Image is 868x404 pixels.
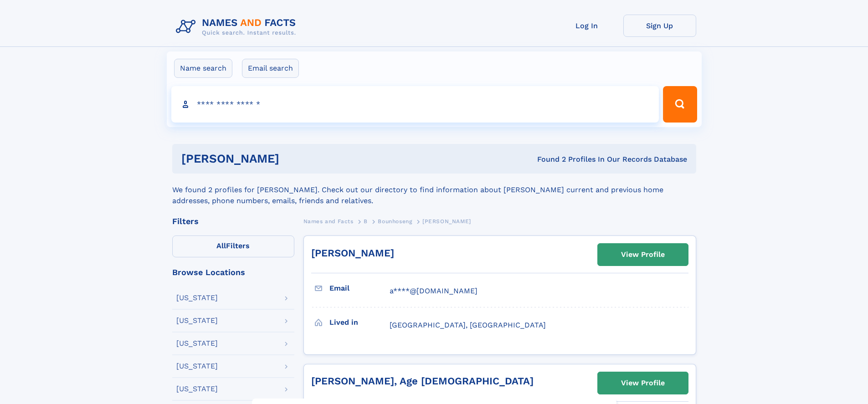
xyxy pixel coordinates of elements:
h1: [PERSON_NAME] [181,153,408,164]
a: View Profile [598,372,688,394]
img: Logo Names and Facts [172,15,303,39]
div: Browse Locations [172,268,294,276]
a: Bounhoseng [378,215,412,227]
span: All [216,241,226,250]
span: B [364,218,368,225]
span: Bounhoseng [378,218,412,225]
span: [PERSON_NAME] [422,218,471,225]
button: Search Button [663,86,697,123]
div: [US_STATE] [176,385,218,393]
div: Filters [172,217,294,225]
input: search input [171,86,659,123]
h3: Lived in [329,315,390,330]
a: Sign Up [623,15,696,37]
div: View Profile [621,373,665,394]
div: [US_STATE] [176,340,218,347]
div: View Profile [621,244,665,265]
a: [PERSON_NAME], Age [DEMOGRAPHIC_DATA] [311,375,534,387]
a: Log In [550,15,623,37]
a: Names and Facts [303,215,354,227]
div: [US_STATE] [176,294,218,302]
div: We found 2 profiles for [PERSON_NAME]. Check out our directory to find information about [PERSON_... [172,174,696,206]
label: Email search [242,59,299,78]
div: Found 2 Profiles In Our Records Database [408,154,687,164]
a: [PERSON_NAME] [311,247,394,259]
label: Filters [172,235,294,257]
h3: Email [329,281,390,296]
a: B [364,215,368,227]
span: [GEOGRAPHIC_DATA], [GEOGRAPHIC_DATA] [390,321,546,329]
div: [US_STATE] [176,317,218,324]
label: Name search [174,59,232,78]
a: View Profile [598,244,688,266]
div: [US_STATE] [176,363,218,370]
